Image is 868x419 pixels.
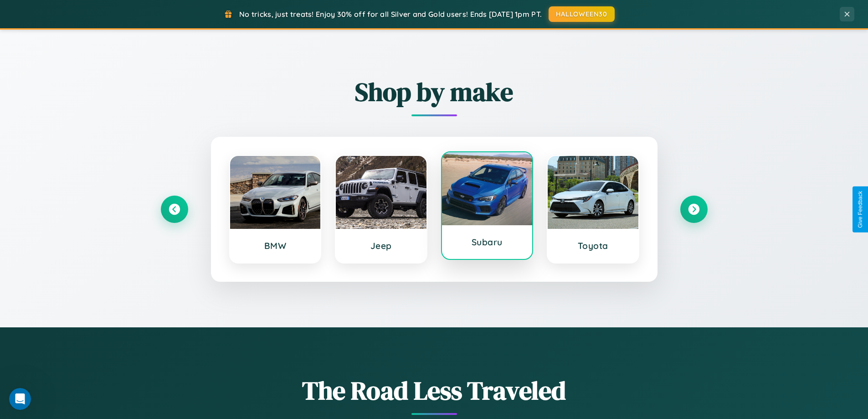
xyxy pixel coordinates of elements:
[239,240,312,251] h3: BMW
[451,237,524,248] h3: Subaru
[9,388,31,410] iframe: Intercom live chat
[557,240,629,251] h3: Toyota
[161,373,708,408] h1: The Road Less Traveled
[239,10,542,19] span: No tricks, just treats! Enjoy 30% off for all Silver and Gold users! Ends [DATE] 1pm PT.
[857,191,863,228] div: Give Feedback
[549,6,615,22] button: HALLOWEEN30
[345,240,417,251] h3: Jeep
[161,74,708,109] h2: Shop by make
